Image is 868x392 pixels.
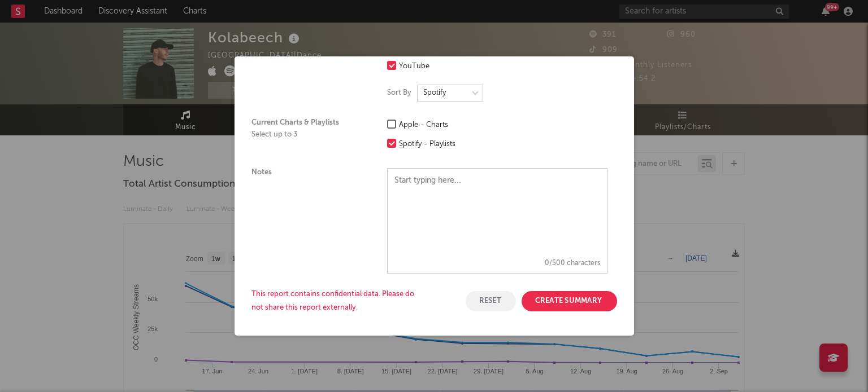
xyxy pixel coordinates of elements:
[522,291,617,311] button: Create Summary
[387,86,411,100] label: Sort By
[251,21,364,102] div: Top Tracks
[251,288,421,315] div: This report contains confidential data. Please do not share this report externally.
[466,291,516,311] button: Reset
[251,118,364,151] div: Current Charts & Playlists
[251,130,364,139] div: Select up to 3
[399,118,494,132] div: Apple - Charts
[399,60,494,73] div: YouTube
[388,254,607,273] div: 0 /500 characters
[399,138,494,151] div: Spotify - Playlists
[251,168,364,274] div: Notes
